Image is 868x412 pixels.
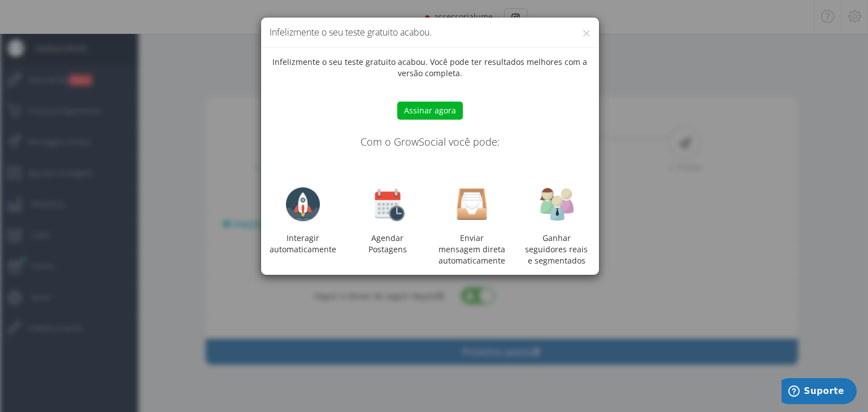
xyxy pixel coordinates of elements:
[286,187,320,221] img: rocket-128.png
[397,102,463,120] button: Assinar agora
[540,187,574,221] img: users.png
[430,187,515,266] div: Enviar mensagem direta automaticamente
[514,233,599,266] div: Ganhar seguidores reais e segmentados
[782,378,857,406] iframe: Abre um widget para que você possa encontrar mais informações
[345,187,430,255] div: Agendar Postagens
[582,25,591,41] button: ×
[270,26,591,39] h4: Infelizmente o seu teste gratuito acabou.
[455,187,489,221] img: inbox.png
[371,187,405,221] img: calendar-clock-128.png
[261,187,346,255] div: Interagir automaticamente
[270,137,591,148] h4: Com o GrowSocial você pode:
[261,56,599,266] div: Infelizmente o seu teste gratuito acabou. Você pode ter resultados melhores com a versão completa.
